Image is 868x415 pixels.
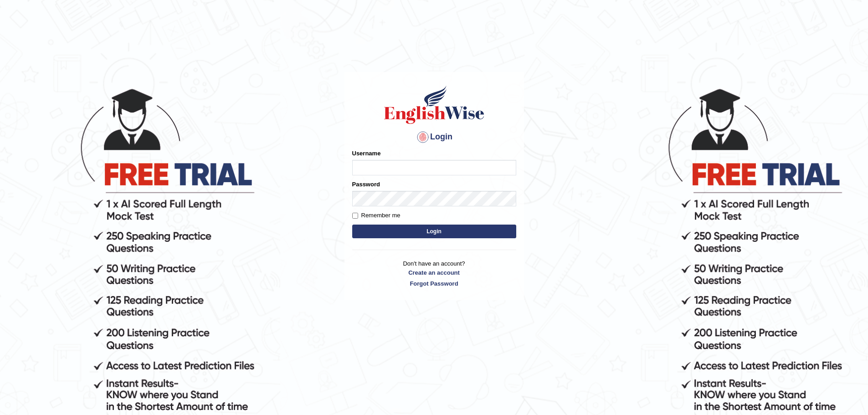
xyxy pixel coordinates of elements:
input: Remember me [352,213,358,219]
label: Password [352,180,380,189]
a: Create an account [352,268,516,277]
img: Logo of English Wise sign in for intelligent practice with AI [382,84,486,125]
a: Forgot Password [352,279,516,288]
label: Remember me [352,211,401,220]
h4: Login [352,130,516,144]
button: Login [352,225,516,238]
p: Don't have an account? [352,259,516,287]
label: Username [352,149,381,158]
